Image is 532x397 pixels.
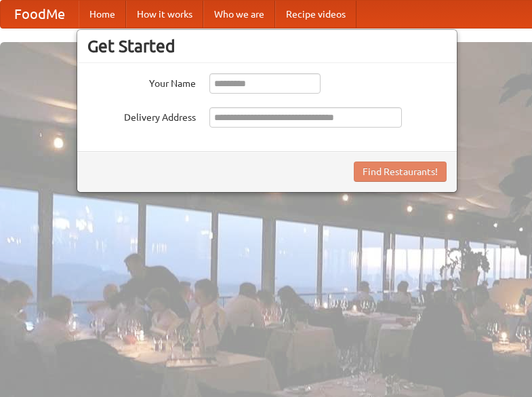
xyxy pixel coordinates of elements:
[354,162,447,182] button: Find Restaurants!
[79,1,126,28] a: Home
[87,107,196,124] label: Delivery Address
[203,1,275,28] a: Who we are
[1,1,79,28] a: FoodMe
[275,1,356,28] a: Recipe videos
[87,36,447,56] h3: Get Started
[87,73,196,90] label: Your Name
[126,1,203,28] a: How it works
